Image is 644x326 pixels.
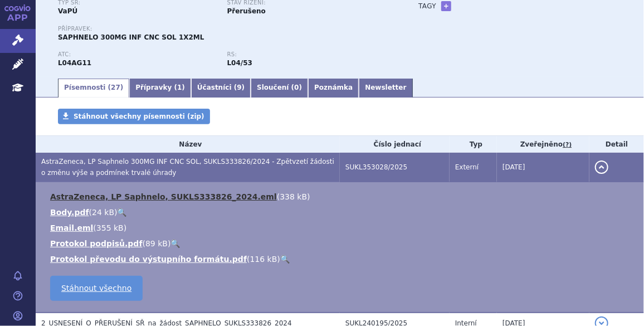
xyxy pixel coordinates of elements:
[50,254,633,265] li: ( )
[340,136,450,153] th: Číslo jednací
[50,255,247,264] a: Protokol převodu do výstupního formátu.pdf
[96,223,124,232] span: 355 kB
[308,79,359,98] a: Poznámka
[50,192,277,201] a: AstraZeneca, LP Saphnelo, SUKLS333826_2024.eml
[58,7,77,15] strong: VaPÚ
[589,136,644,153] th: Detail
[227,59,252,67] strong: anifrolumab
[50,208,89,217] a: Body.pdf
[129,79,191,98] a: Přípravky (1)
[294,84,299,91] span: 0
[450,136,497,153] th: Typ
[177,84,182,91] span: 1
[58,59,91,67] strong: ANIFROLUMAB
[58,26,396,32] p: Přípravek:
[170,239,180,248] a: 🔍
[58,79,129,98] a: Písemnosti (27)
[58,109,210,124] a: Stáhnout všechny písemnosti (zip)
[191,79,251,98] a: Účastníci (9)
[50,239,143,248] a: Protokol podpisů.pdf
[250,255,277,264] span: 116 kB
[50,238,633,249] li: ( )
[441,1,451,11] a: +
[111,84,120,91] span: 27
[227,51,386,58] p: RS:
[340,153,450,182] td: SUKL353028/2025
[118,208,127,217] a: 🔍
[74,113,204,120] span: Stáhnout všechny písemnosti (zip)
[251,79,308,98] a: Sloučení (0)
[58,33,204,41] span: SAPHNELO 300MG INF CNC SOL 1X2ML
[92,208,114,217] span: 24 kB
[359,79,412,98] a: Newsletter
[227,7,266,15] strong: Přerušeno
[455,163,479,171] span: Externí
[50,276,143,301] a: Stáhnout všechno
[280,255,290,264] a: 🔍
[497,136,589,153] th: Zveřejněno
[58,51,216,58] p: ATC:
[280,192,307,201] span: 338 kB
[50,223,93,232] a: Email.eml
[50,191,633,202] li: ( )
[145,239,168,248] span: 89 kB
[595,160,608,174] button: detail
[41,158,334,177] span: AstraZeneca, LP Saphnelo 300MG INF CNC SOL, SUKLS333826/2024 - Zpětvzetí žádosti o změnu výše a p...
[237,84,241,91] span: 9
[50,207,633,218] li: ( )
[497,153,589,182] td: [DATE]
[36,136,340,153] th: Název
[50,222,633,233] li: ( )
[563,141,572,149] abbr: (?)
